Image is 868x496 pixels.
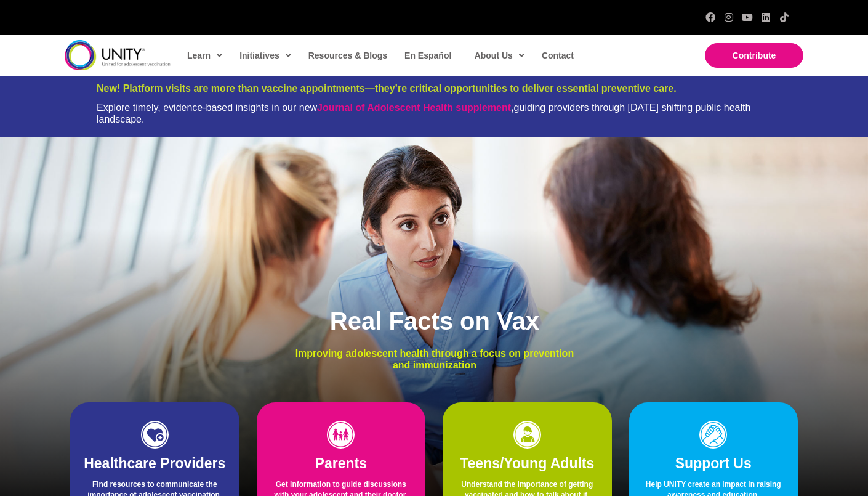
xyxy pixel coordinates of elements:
[308,51,387,60] span: Resources & Blogs
[330,307,539,335] span: Real Facts on Vax
[239,46,291,65] span: Initiatives
[187,46,222,65] span: Learn
[513,421,541,449] img: icon-teens-1
[327,421,355,449] img: icon-parents-1
[536,41,579,70] a: Contact
[286,348,584,371] p: Improving adolescent health through a focus on prevention and immunization
[317,102,511,113] a: Journal of Adolescent Health supplement
[65,40,171,70] img: unity-logo-dark
[398,41,456,70] a: En Español
[705,43,803,68] a: Contribute
[705,12,715,22] a: Facebook
[761,12,771,22] a: LinkedIn
[97,102,771,125] div: Explore timely, evidence-based insights in our new guiding providers through [DATE] shifting publ...
[317,102,513,113] strong: ,
[724,12,734,22] a: Instagram
[733,51,776,60] span: Contribute
[82,455,227,473] h2: Healthcare Providers
[542,51,574,60] span: Contact
[269,455,414,473] h2: Parents
[699,421,727,449] img: icon-support-1
[455,455,600,473] h2: Teens/Young Adults
[742,12,752,22] a: YouTube
[404,51,451,60] span: En Español
[302,41,392,70] a: Resources & Blogs
[641,455,786,473] h2: Support Us
[475,46,524,65] span: About Us
[468,41,529,70] a: About Us
[141,421,169,449] img: icon-HCP-1
[779,12,789,22] a: TikTok
[97,83,677,94] span: New! Platform visits are more than vaccine appointments—they’re critical opportunities to deliver...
